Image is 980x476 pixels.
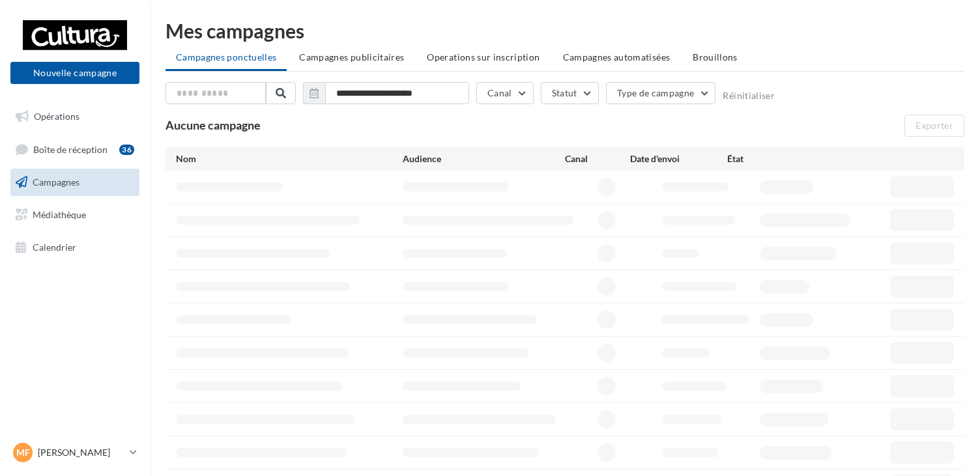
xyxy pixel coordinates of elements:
[904,115,964,137] button: Exporter
[8,103,142,130] a: Opérations
[34,111,79,122] span: Opérations
[693,51,738,63] span: Brouillons
[176,152,403,165] div: Nom
[727,152,824,165] div: État
[299,51,404,63] span: Campagnes publicitaires
[403,152,565,165] div: Audience
[606,82,716,104] button: Type de campagne
[8,201,142,229] a: Médiathèque
[723,91,775,101] button: Réinitialiser
[427,51,540,63] span: Operations sur inscription
[8,135,142,163] a: Boîte de réception36
[565,152,630,165] div: Canal
[10,440,139,465] a: MF [PERSON_NAME]
[33,241,76,252] span: Calendrier
[16,446,30,459] span: MF
[119,145,134,155] div: 36
[33,143,108,154] span: Boîte de réception
[166,21,964,40] div: Mes campagnes
[476,82,534,104] button: Canal
[563,51,670,63] span: Campagnes automatisées
[8,169,142,196] a: Campagnes
[541,82,599,104] button: Statut
[8,234,142,261] a: Calendrier
[33,176,79,188] span: Campagnes
[33,209,86,220] span: Médiathèque
[166,118,261,132] span: Aucune campagne
[38,446,124,459] p: [PERSON_NAME]
[630,152,727,165] div: Date d'envoi
[10,62,139,84] button: Nouvelle campagne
